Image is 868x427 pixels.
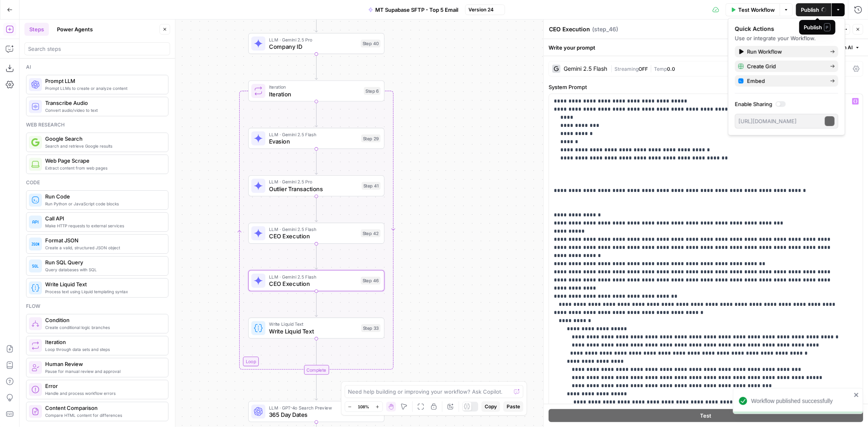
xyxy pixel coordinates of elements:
div: Workflow published successfully [751,397,851,405]
span: Copy [485,403,497,410]
button: Power Agents [52,23,98,36]
span: Loop through data sets and steps [45,346,162,353]
span: Content Comparison [45,404,162,412]
div: Code [26,179,168,186]
button: Copy [481,401,500,412]
span: Extract content from web pages [45,165,162,171]
g: Edge from step_29 to step_41 [315,148,317,174]
div: LLM · Gemini 2.5 FlashCEO ExecutionStep 42 [248,223,385,244]
span: Create Grid [747,62,824,70]
span: Run Code [45,192,162,200]
button: Test [549,409,863,422]
span: Paste [507,403,520,410]
span: Use or integrate your Workflow. [735,35,816,41]
div: LLM · Gemini 2.5 FlashEvasionStep 29 [248,128,385,149]
label: System Prompt [549,83,863,91]
span: Embed [747,77,824,85]
img: vrinnnclop0vshvmafd7ip1g7ohf [31,407,39,416]
label: Enable Sharing [735,100,838,108]
span: Web Page Scrape [45,157,162,165]
div: Gemini 2.5 Flash [564,66,607,72]
g: Edge from step_46 to step_33 [315,291,317,317]
div: Step 29 [361,135,381,142]
span: LLM · Gemini 2.5 Flash [269,226,357,233]
span: Run SQL Query [45,258,162,266]
span: LLM · Gemini 2.5 Flash [269,273,357,280]
div: Step 40 [361,39,381,47]
span: Prompt LLM [45,77,162,85]
span: 0.0 [667,66,675,72]
span: Prompt LLMs to create or analyze content [45,85,162,91]
span: LLM · GPT-4o Search Preview [269,404,358,411]
div: Complete [248,365,385,375]
div: Step 46 [361,277,381,285]
span: | [648,64,654,72]
span: ( step_46 ) [592,25,618,33]
span: Convert audio/video to text [45,107,162,113]
div: Complete [304,365,329,375]
button: Test Workflow [726,3,780,16]
span: Version 24 [469,6,494,13]
span: Test Workflow [738,6,775,14]
span: Run Workflow [747,48,824,56]
span: LLM · Gemini 2.5 Pro [269,36,357,43]
div: LoopIterationIterationStep 6 [248,81,385,102]
span: Create a valid, structured JSON object [45,244,162,251]
span: LLM · Gemini 2.5 Flash [269,131,358,138]
span: 108% [358,403,370,410]
button: Publish [796,3,831,16]
div: Write your prompt [544,39,868,56]
g: Edge from step_41 to step_42 [315,196,317,222]
div: Web research [26,121,168,129]
span: CEO Execution [269,279,357,288]
g: Edge from step_5 to step_40 [315,6,317,32]
button: Version 24 [465,4,505,15]
button: Steps [24,23,49,36]
input: Search steps [28,45,166,53]
span: Condition [45,316,162,324]
div: LLM · Gemini 2.5 FlashCEO ExecutionStep 46 [248,270,385,291]
span: Iteration [45,338,162,346]
span: Google Search [45,135,162,143]
div: Write Liquid TextWrite Liquid TextStep 33 [248,318,385,339]
g: Edge from step_6-iteration-end to step_37 [315,374,317,400]
span: CEO Execution [269,232,357,241]
span: Write Liquid Text [45,280,162,288]
span: Company ID [269,42,357,51]
span: Publish [801,6,819,14]
span: Make HTTP requests to external services [45,222,162,229]
div: Step 41 [362,182,380,190]
span: Pause for manual review and approval [45,368,162,375]
div: Quick Actions [735,25,838,33]
span: Streaming [614,66,638,72]
span: Create conditional logic branches [45,324,162,331]
div: LLM · GPT-4o Search Preview365 Day DatesStep 37 [248,401,385,422]
div: LLM · Gemini 2.5 ProCompany IDStep 40 [248,33,385,54]
span: Human Review [45,360,162,368]
button: Generate with AI [803,42,863,53]
span: Process text using Liquid templating syntax [45,288,162,295]
span: Iteration [269,89,361,98]
span: MT Supabase SFTP - Top 5 Email [376,6,459,14]
g: Edge from step_42 to step_46 [315,244,317,270]
div: LLM · Gemini 2.5 ProOutlier TransactionsStep 41 [248,175,385,196]
span: Write Liquid Text [269,321,358,328]
div: Ai [26,63,168,71]
span: Generate with AI [814,44,853,51]
g: Edge from step_40 to step_6 [315,54,317,80]
div: Step 33 [361,324,381,332]
span: Temp [654,66,667,72]
span: Test [700,412,712,420]
div: Flow [26,303,168,310]
span: Error [45,382,162,390]
span: OFF [638,66,648,72]
span: Compare HTML content for differences [45,412,162,418]
span: Evasion [269,137,358,146]
button: close [854,392,859,398]
span: Write Liquid Text [269,327,358,336]
span: LLM · Gemini 2.5 Pro [269,179,358,185]
span: Transcribe Audio [45,99,162,107]
div: Step 42 [361,229,381,237]
span: | [610,64,614,72]
div: Step 6 [364,87,380,95]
